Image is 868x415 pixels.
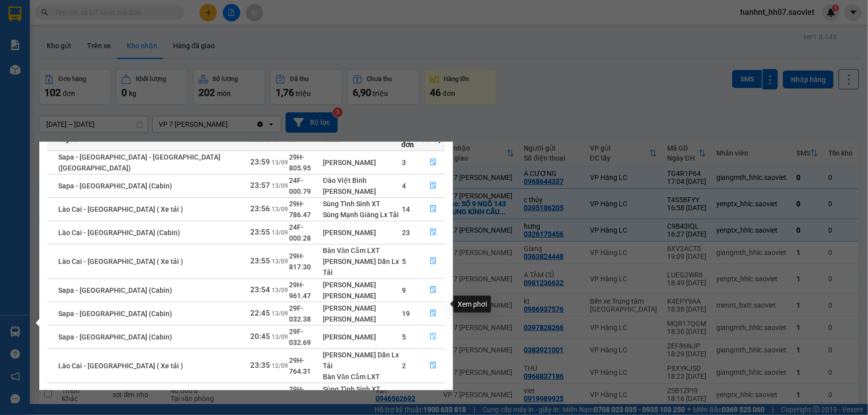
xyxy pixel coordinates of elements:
div: Sùng Tỉnh Sinh XT [323,384,401,395]
span: 13/09 [272,287,288,294]
div: Sùng Mạnh Giàng Lx Tải [323,209,401,220]
span: file-done [430,333,437,341]
div: [PERSON_NAME] [323,314,401,325]
button: file-done [422,178,445,194]
span: Sapa - [GEOGRAPHIC_DATA] (Cabin) [58,310,172,318]
span: 13/09 [272,182,288,189]
div: [PERSON_NAME] [323,186,401,197]
span: 24F-000.79 [289,176,311,195]
span: 23:56 [250,204,270,213]
span: 4 [402,182,406,190]
span: Lào Cai - [GEOGRAPHIC_DATA] ( Xe tải ) [58,257,183,265]
button: file-done [422,306,445,322]
span: 12/09 [272,362,288,369]
div: [PERSON_NAME] [323,157,401,168]
div: Sùng Tỉnh Sinh XT [323,198,401,209]
button: file-done [422,387,445,403]
button: file-done [422,225,445,241]
span: 20:45 [250,332,270,341]
span: 5 [402,333,406,341]
span: 13/09 [272,206,288,213]
span: 22:45 [250,309,270,318]
span: Sapa - [GEOGRAPHIC_DATA] (Cabin) [58,333,172,341]
span: 23:59 [250,158,270,166]
span: Sapa - [GEOGRAPHIC_DATA] (Cabin) [58,182,172,190]
span: file-done [430,159,437,166]
span: 13/09 [272,333,288,340]
button: file-done [422,329,445,345]
button: file-done [422,155,445,170]
span: 23 [402,229,410,237]
span: 24F-000.28 [289,223,311,242]
div: [PERSON_NAME] [323,227,401,238]
span: 23:30 [250,390,270,399]
span: file-done [430,205,437,213]
span: 29F-032.38 [289,304,311,323]
div: [PERSON_NAME] Dần Lx Tải [323,349,401,371]
span: file-done [430,362,437,370]
div: Bàn Văn Cắm LXT [323,371,401,382]
span: file-done [430,182,437,190]
button: file-done [422,253,445,269]
span: 13/09 [272,310,288,317]
span: 2 [402,362,406,370]
div: [PERSON_NAME] Dần Lx Tải [323,256,401,278]
span: 19 [402,310,410,318]
span: file-done [430,229,437,237]
span: Sapa - [GEOGRAPHIC_DATA] - [GEOGRAPHIC_DATA] ([GEOGRAPHIC_DATA]) [58,153,220,172]
span: Lào Cai - [GEOGRAPHIC_DATA] ( Xe tải ) [58,362,183,370]
span: 13/09 [272,258,288,265]
span: Lào Cai - [GEOGRAPHIC_DATA] ( Xe tải ) [58,205,183,213]
div: [PERSON_NAME] [323,290,401,301]
button: file-done [422,282,445,298]
span: file-done [430,310,437,318]
div: Đào Việt Bình [323,175,401,186]
span: 23:54 [250,285,270,294]
span: 9 [402,286,406,294]
div: [PERSON_NAME] [323,332,401,342]
span: 3 [402,159,406,166]
div: [PERSON_NAME] [323,303,401,314]
span: file-done [430,286,437,294]
span: 29H-805.95 [289,153,311,172]
span: 29H-961.47 [289,281,311,300]
span: 29H-78.777 [289,385,311,404]
div: [PERSON_NAME] [323,279,401,290]
span: 5 [402,257,406,265]
span: Lào Cai - [GEOGRAPHIC_DATA] (Cabin) [58,229,180,237]
span: 23:55 [250,228,270,237]
span: 23:57 [250,181,270,190]
span: 13/09 [272,159,288,166]
span: 29F-032.69 [289,328,311,346]
span: file-done [430,257,437,265]
span: 29H-764.31 [289,356,311,375]
button: file-done [422,358,445,374]
span: 29H-817.30 [289,252,311,271]
button: file-done [422,201,445,217]
span: 14 [402,205,410,213]
span: 29H-786.47 [289,200,311,219]
span: 13/09 [272,229,288,236]
div: Xem phơi [454,296,491,313]
div: Bàn Văn Cắm LXT [323,245,401,256]
span: Sapa - [GEOGRAPHIC_DATA] (Cabin) [58,286,172,294]
span: 23:35 [250,361,270,370]
span: 23:55 [250,256,270,265]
